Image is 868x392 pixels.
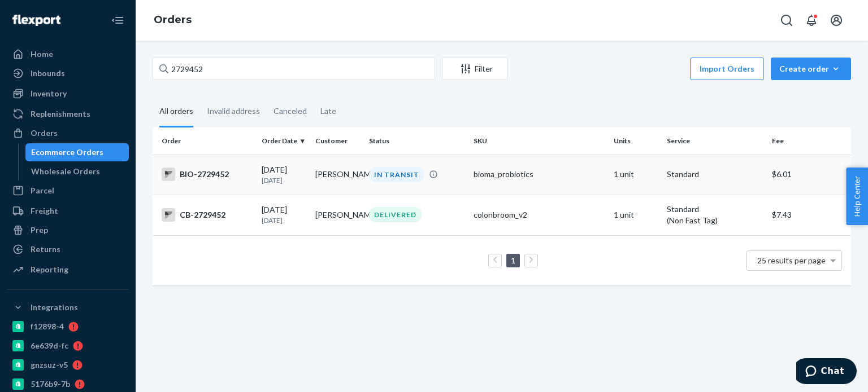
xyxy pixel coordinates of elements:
button: Open notifications [800,9,823,32]
a: Home [7,45,129,63]
div: DELIVERED [369,207,422,222]
div: Returns [31,244,60,255]
div: Wholesale Orders [31,166,100,177]
div: CB-2729452 [162,208,253,222]
th: Order [153,127,257,155]
div: colonbroom_v2 [474,209,604,221]
button: Filter [442,58,507,80]
div: Reporting [31,264,68,275]
th: Fee [767,127,851,155]
a: Inbounds [7,64,129,82]
th: Units [609,127,663,155]
div: bioma_probiotics [474,169,604,180]
a: Wholesale Orders [25,162,129,180]
div: Inbounds [31,68,65,79]
button: Open Search Box [775,9,798,32]
div: BIO-2729452 [162,168,253,181]
div: Orders [31,127,58,139]
img: Flexport logo [12,15,60,26]
button: Help Center [846,168,868,225]
th: Service [662,127,767,155]
div: Integrations [31,302,78,313]
div: (Non Fast Tag) [667,215,762,226]
div: 5176b9-7b [31,378,70,390]
th: Order Date [257,127,311,155]
p: Standard [667,169,762,180]
div: Inventory [31,88,67,99]
button: Import Orders [690,58,764,80]
a: Page 1 is your current page [509,256,518,265]
div: f12898-4 [31,321,64,332]
iframe: Opens a widget where you can chat to one of our agents [796,358,857,386]
div: [DATE] [262,164,306,185]
div: Freight [31,205,58,217]
a: Reporting [7,261,129,279]
div: Filter [442,63,507,74]
a: Replenishments [7,105,129,123]
div: Invalid address [207,96,260,126]
td: 1 unit [609,194,663,235]
button: Close Navigation [106,9,129,32]
a: Prep [7,221,129,239]
button: Open account menu [825,9,848,32]
td: 1 unit [609,155,663,194]
div: Customer [315,136,360,146]
button: Integrations [7,298,129,316]
th: Status [364,127,469,155]
div: Late [320,96,336,126]
a: Orders [154,14,192,26]
p: [DATE] [262,175,306,185]
div: Canceled [274,96,307,126]
input: Search orders [153,58,435,80]
a: Ecommerce Orders [25,143,129,161]
div: Home [31,49,53,60]
div: [DATE] [262,204,306,225]
td: $6.01 [767,155,851,194]
td: $7.43 [767,194,851,235]
a: Inventory [7,85,129,103]
a: Returns [7,240,129,258]
div: All orders [159,96,193,127]
div: gnzsuz-v5 [31,359,68,371]
a: Freight [7,202,129,220]
div: Prep [31,224,48,236]
div: Ecommerce Orders [31,147,103,158]
a: 6e639d-fc [7,337,129,355]
div: Create order [779,63,843,74]
a: f12898-4 [7,318,129,336]
span: 25 results per page [757,256,826,265]
td: [PERSON_NAME] [311,194,364,235]
div: IN TRANSIT [369,167,424,182]
th: SKU [469,127,609,155]
div: Parcel [31,185,54,196]
td: [PERSON_NAME] [311,155,364,194]
button: Create order [771,58,851,80]
p: Standard [667,204,762,215]
a: Orders [7,124,129,142]
div: 6e639d-fc [31,340,68,351]
div: Replenishments [31,108,90,120]
a: gnzsuz-v5 [7,356,129,374]
a: Parcel [7,182,129,200]
ol: breadcrumbs [145,4,201,37]
p: [DATE] [262,215,306,225]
